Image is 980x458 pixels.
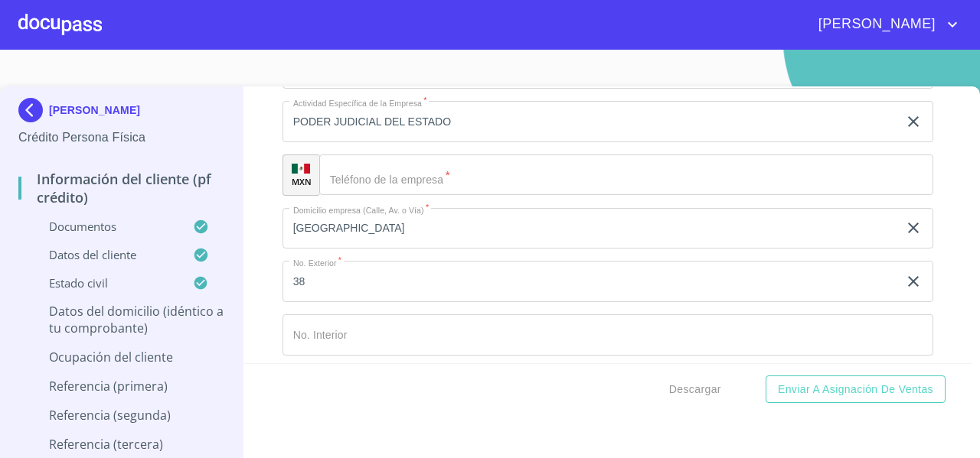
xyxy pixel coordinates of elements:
p: Referencia (segunda) [18,407,224,424]
p: MXN [292,176,312,187]
p: Estado Civil [18,275,193,291]
button: clear input [904,219,923,237]
p: Crédito Persona Física [18,128,224,147]
div: [PERSON_NAME] [18,98,224,128]
img: Docupass spot blue [18,98,49,122]
img: R93DlvwvvjP9fbrDwZeCRYBHk45OWMq+AAOlFVsxT89f82nwPLnD58IP7+ANJEaWYhP0Tx8kkA0WlQMPQsAAgwAOmBj20AXj6... [292,164,310,174]
p: Datos del domicilio (idéntico a tu comprobante) [18,303,224,336]
button: Enviar a Asignación de Ventas [766,375,946,404]
span: Descargar [669,380,721,399]
p: Referencia (primera) [18,378,224,395]
button: clear input [904,272,923,291]
p: Documentos [18,219,193,234]
p: Referencia (tercera) [18,436,224,453]
p: Datos del cliente [18,247,193,262]
p: [PERSON_NAME] [49,104,140,116]
span: Enviar a Asignación de Ventas [778,380,933,399]
button: account of current user [807,12,962,37]
button: Descargar [663,375,727,404]
p: Ocupación del Cliente [18,349,224,365]
button: clear input [904,112,923,131]
p: Información del cliente (PF crédito) [18,170,224,206]
span: [PERSON_NAME] [807,12,943,37]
